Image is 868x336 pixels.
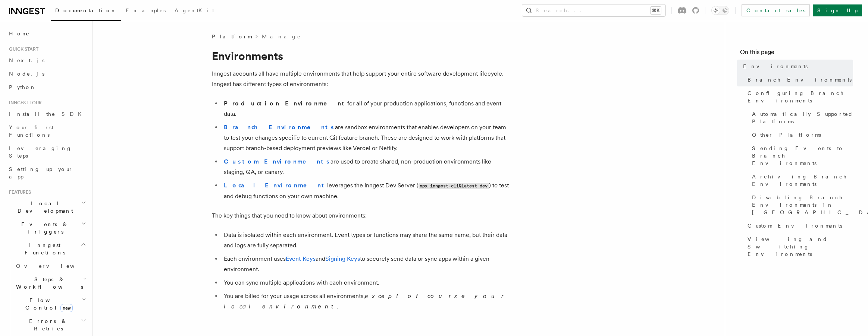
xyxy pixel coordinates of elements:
[9,166,73,180] span: Setting up your app
[16,263,93,269] span: Overview
[745,219,853,232] a: Custom Environments
[9,30,30,37] span: Home
[6,218,88,238] button: Events & Triggers
[6,100,42,106] span: Inngest tour
[742,4,810,16] a: Contact sales
[13,273,88,294] button: Steps & Workflows
[749,107,853,128] a: Automatically Supported Platforms
[13,276,83,291] span: Steps & Workflows
[224,158,330,165] a: Custom Environments
[6,241,81,256] span: Inngest Functions
[325,255,360,262] a: Signing Keys
[9,84,36,90] span: Python
[175,7,214,13] span: AgentKit
[748,222,842,229] span: Custom Environments
[749,191,853,219] a: Disabling Branch Environments in [GEOGRAPHIC_DATA]
[262,33,301,40] a: Manage
[212,210,510,221] p: The key things that you need to know about environments:
[419,183,489,189] code: npx inngest-cli@latest dev
[224,124,335,131] a: Branch Environments
[121,2,170,20] a: Examples
[745,86,853,107] a: Configuring Branch Environments
[745,232,853,261] a: Viewing and Switching Environments
[224,100,347,107] strong: Production Environment
[222,230,510,251] li: Data is isolated within each environment. Event types or functions may share the same name, but t...
[6,162,88,183] a: Setting up your app
[740,60,853,73] a: Environments
[170,2,219,20] a: AgentKit
[13,259,88,273] a: Overview
[6,221,81,235] span: Events & Triggers
[745,73,853,86] a: Branch Environments
[752,131,821,139] span: Other Platforms
[748,89,853,104] span: Configuring Branch Environments
[13,317,81,332] span: Errors & Retries
[222,254,510,275] li: Each environment uses and to securely send data or sync apps within a given environment.
[6,197,88,218] button: Local Development
[749,142,853,170] a: Sending Events to Branch Environments
[9,124,53,138] span: Your first Functions
[6,67,88,80] a: Node.js
[6,200,81,215] span: Local Development
[60,304,73,312] span: new
[6,27,88,40] a: Home
[212,69,510,89] p: Inngest accounts all have multiple environments that help support your entire software developmen...
[212,33,251,40] span: Platform
[6,238,88,259] button: Inngest Functions
[222,180,510,202] li: leverages the Inngest Dev Server ( ) to test and debug functions on your own machine.
[222,291,510,312] li: You are billed for your usage across all environments, .
[752,173,853,188] span: Archiving Branch Environments
[286,255,316,262] a: Event Keys
[6,189,31,195] span: Features
[740,48,853,60] h4: On this page
[711,6,729,15] button: Toggle dark mode
[9,111,86,117] span: Install the SDK
[222,122,510,153] li: are sandbox environments that enables developers on your team to test your changes specific to cu...
[212,49,510,63] h1: Environments
[748,76,852,83] span: Branch Environments
[9,145,72,159] span: Leveraging Steps
[6,46,38,52] span: Quick start
[55,7,117,13] span: Documentation
[752,145,853,167] span: Sending Events to Branch Environments
[749,170,853,191] a: Archiving Branch Environments
[6,121,88,142] a: Your first Functions
[13,314,88,335] button: Errors & Retries
[651,7,661,14] kbd: ⌘K
[224,292,507,310] em: except of course your local environment
[748,235,853,258] span: Viewing and Switching Environments
[522,4,665,16] button: Search...⌘K
[9,57,44,63] span: Next.js
[743,63,808,70] span: Environments
[749,128,853,142] a: Other Platforms
[9,71,44,77] span: Node.js
[126,7,166,13] span: Examples
[13,297,82,311] span: Flow Control
[222,156,510,177] li: are used to create shared, non-production environments like staging, QA, or canary.
[6,80,88,94] a: Python
[51,2,121,21] a: Documentation
[813,4,862,16] a: Sign Up
[222,98,510,119] li: for all of your production applications, functions and event data.
[6,142,88,162] a: Leveraging Steps
[6,107,88,121] a: Install the SDK
[224,182,327,189] a: Local Environment
[13,294,88,314] button: Flow Controlnew
[6,54,88,67] a: Next.js
[752,110,853,125] span: Automatically Supported Platforms
[222,278,510,288] li: You can sync multiple applications with each environment.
